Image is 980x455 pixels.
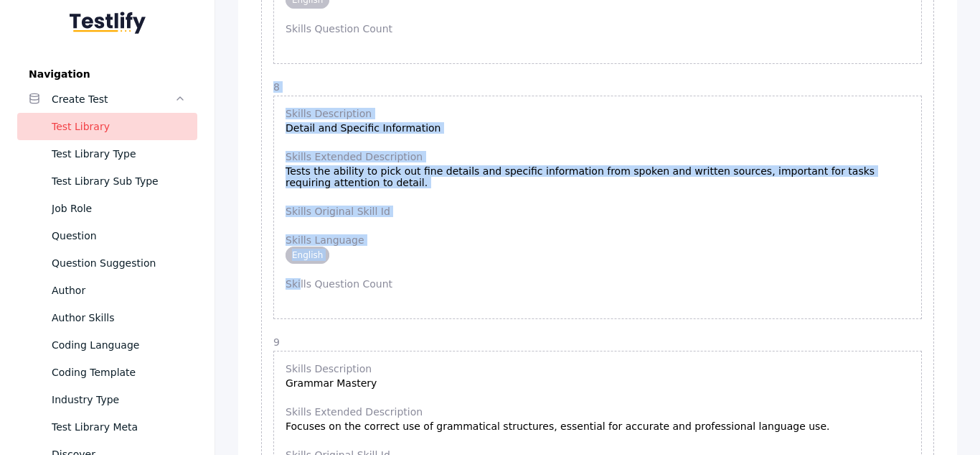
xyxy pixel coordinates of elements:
a: Author Skills [17,304,197,331]
a: Industry Type [17,386,197,413]
section: Focuses on the correct use of grammatical structures, essential for accurate and professional lan... [286,406,910,432]
section: Grammar Mastery [286,363,910,389]
section: Tests the ability to pick out fine details and specific information from spoken and written sourc... [286,151,910,188]
div: Test Library Sub Type [52,173,186,190]
label: Skills Extended Description [286,406,910,418]
a: Test Library Sub Type [17,167,197,195]
div: Create Test [52,91,174,108]
label: Skills Description [286,108,910,119]
a: Coding Language [17,331,197,359]
a: Test Library Meta [17,413,197,441]
label: Skills Language [286,234,910,246]
div: Test Library [52,118,186,135]
label: Skills Extended Description [286,151,910,162]
a: Author [17,277,197,304]
div: Test Library Type [52,145,186,162]
a: Question [17,222,197,249]
label: Skills Question Count [286,23,910,35]
label: Skills Original Skill Id [286,206,910,217]
div: Question Suggestion [52,254,186,272]
div: Industry Type [52,391,186,408]
div: Test Library Meta [52,418,186,436]
label: 9 [273,336,922,348]
label: Navigation [17,68,197,80]
div: Author Skills [52,309,186,326]
label: Skills Question Count [286,278,910,290]
div: Question [52,227,186,244]
a: Coding Template [17,359,197,386]
div: Job Role [52,200,186,217]
a: Job Role [17,195,197,222]
section: Detail and Specific Information [286,108,910,134]
a: Test Library [17,113,197,140]
div: Author [52,282,186,299]
label: Skills Description [286,363,910,374]
a: Question Suggestion [17,249,197,277]
span: English [286,247,329,264]
img: Testlify - Backoffice [70,12,146,34]
div: Coding Language [52,336,186,354]
div: Coding Template [52,364,186,381]
a: Test Library Type [17,140,197,167]
label: 8 [273,81,922,93]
